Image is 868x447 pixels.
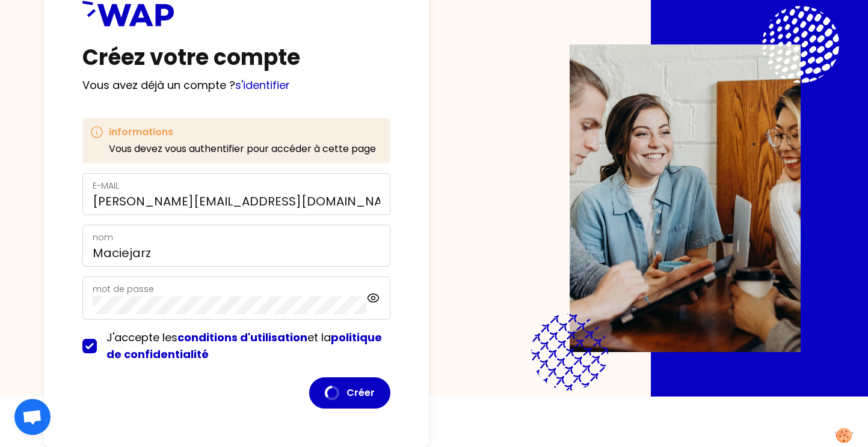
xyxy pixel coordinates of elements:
a: conditions d'utilisation [177,330,307,345]
label: E-MAIL [93,180,119,192]
p: Vous devez vous authentifier pour accéder à cette page [109,142,376,156]
img: description [570,44,801,352]
button: Créer [309,377,390,409]
a: s'identifier [235,78,290,93]
span: J'accepte les et la [106,330,382,362]
div: Ouvrir le chat [14,399,51,435]
label: nom [93,231,113,243]
h3: informations [109,125,376,139]
h1: Créez votre compte [82,46,390,70]
p: Vous avez déjà un compte ? [82,77,390,94]
label: mot de passe [93,283,154,295]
